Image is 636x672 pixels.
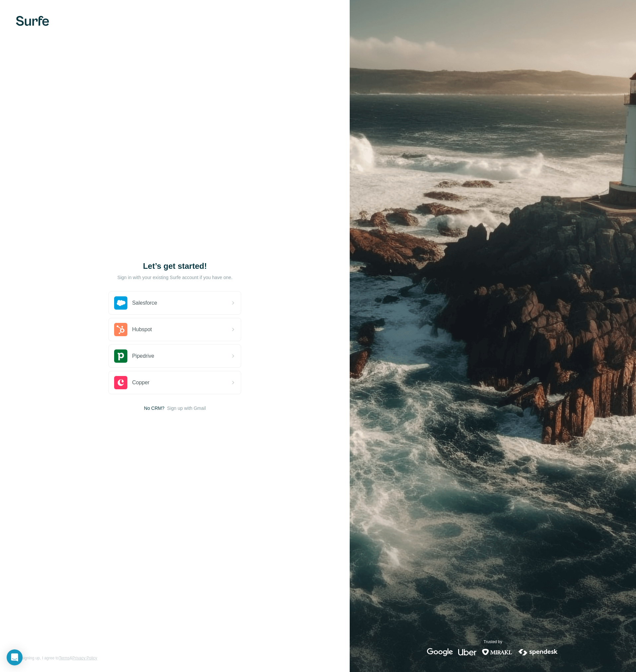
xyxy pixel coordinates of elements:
span: Salesforce [132,299,157,307]
h1: Let’s get started! [108,261,241,271]
span: By signing up, I agree to & [16,655,97,661]
img: spendesk's logo [518,648,559,656]
p: Sign in with your existing Surfe account if you have one. [117,274,233,281]
div: Open Intercom Messenger [7,649,23,665]
a: Privacy Policy [72,656,97,660]
img: uber's logo [458,648,476,656]
img: copper's logo [114,376,127,389]
span: Hubspot [132,326,152,334]
button: Sign up with Gmail [167,405,206,411]
img: mirakl's logo [482,648,512,656]
p: Trusted by [484,639,502,645]
a: Terms [59,656,70,660]
span: No CRM? [144,405,164,411]
img: google's logo [427,648,453,656]
span: Pipedrive [132,352,154,360]
span: Copper [132,379,149,387]
img: Surfe's logo [16,16,49,26]
img: pipedrive's logo [114,349,127,363]
img: salesforce's logo [114,296,127,310]
img: hubspot's logo [114,323,127,336]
